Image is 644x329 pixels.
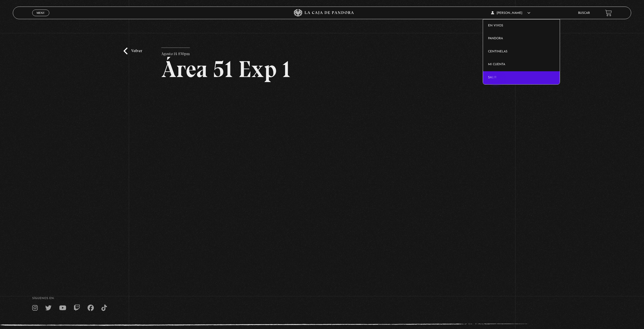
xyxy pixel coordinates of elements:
[36,11,45,14] span: Menu
[161,88,483,269] iframe: Dailymotion video player – PROGRAMA - AREA 51 - 14 DE AGOSTO
[605,10,612,16] a: View your shopping cart
[124,48,142,54] a: Volver
[32,297,612,300] h4: SÍguenos en:
[578,12,590,15] a: Buscar
[483,32,560,45] a: Pandora
[483,58,560,71] a: Mi cuenta
[161,48,190,58] p: Agosto 14 830pm
[483,19,560,32] a: En vivos
[491,12,530,15] span: [PERSON_NAME]
[161,58,483,81] h2: Área 51 Exp 1
[483,45,560,58] a: Centinelas
[483,71,560,84] a: Salir
[35,16,47,19] span: Cerrar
